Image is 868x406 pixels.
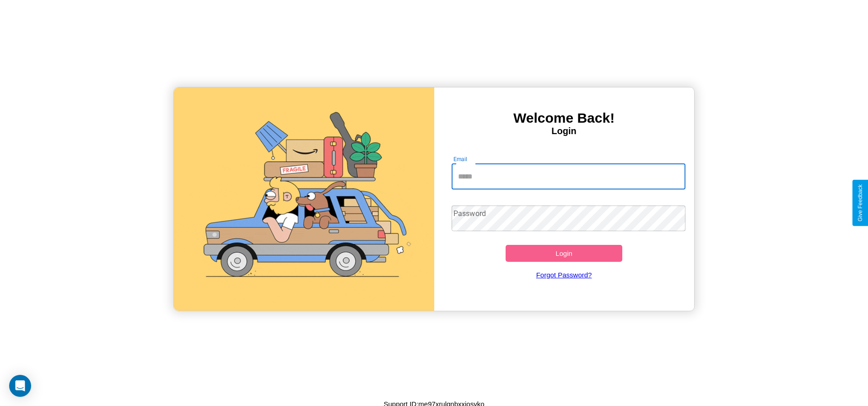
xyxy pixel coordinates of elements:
[434,110,694,126] h3: Welcome Back!
[453,155,468,163] label: Email
[174,87,434,311] img: gif
[857,184,863,222] div: Give Feedback
[506,245,623,262] button: Login
[434,126,694,136] h4: Login
[9,375,31,397] div: Open Intercom Messenger
[447,262,681,288] a: Forgot Password?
